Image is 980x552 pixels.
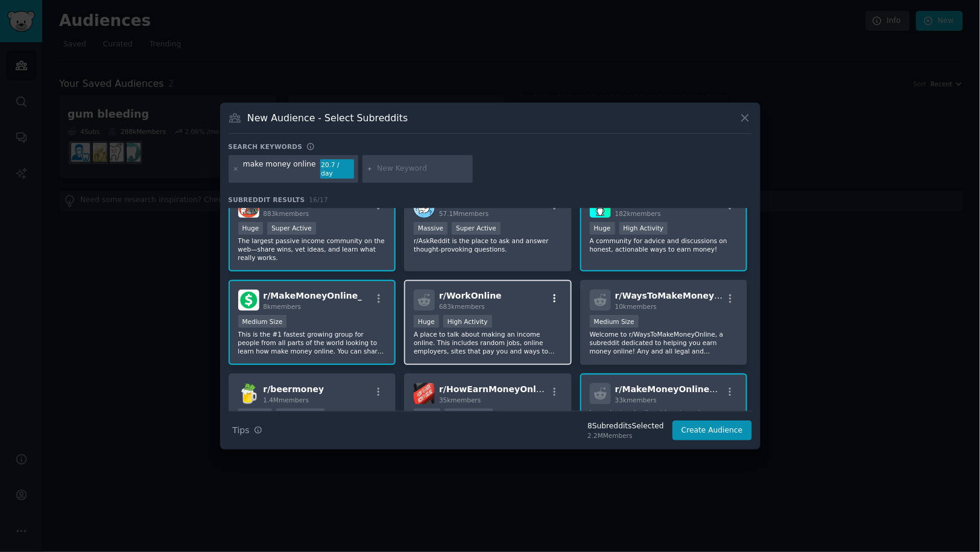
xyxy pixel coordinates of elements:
div: Super Active [276,408,325,421]
span: 8k members [264,303,302,310]
div: High Activity [619,222,668,235]
img: HowEarnMoneyOnline [414,383,435,404]
span: 16 / 17 [309,196,329,203]
span: r/ MakeMoneyOnline_ [264,291,362,300]
p: r/AskReddit is the place to ask and answer thought-provoking questions. [414,236,562,253]
div: 8 Subreddit s Selected [587,421,664,432]
p: The largest passive income community on the web—share wins, vet ideas, and learn what really works. [238,236,387,262]
p: A community for advice and discussions on honest, actionable ways to earn money! [590,236,738,253]
div: Massive [414,222,447,235]
div: Super Active [267,222,316,235]
span: 683k members [439,303,485,310]
span: r/ beermoney [264,384,324,394]
div: Massive [238,408,272,421]
span: 883k members [264,210,309,217]
span: 10k members [615,303,657,310]
button: Tips [229,420,267,441]
button: Create Audience [672,420,752,441]
img: beermoney [238,383,259,404]
div: Huge [414,315,439,328]
div: Huge [238,222,264,235]
div: Super Active [452,222,501,235]
div: Large [414,408,440,421]
span: r/ MakeMoneyOnlineGuide [615,384,738,394]
p: A place to talk about making an income online. This includes random jobs, online employers, sites... [414,330,562,355]
div: High Activity [444,408,493,421]
p: Welcome to r/WaysToMakeMoneyOnline, a subreddit dedicated to helping you earn money online! Any a... [590,330,738,355]
div: Medium Size [590,315,639,328]
span: r/ WaysToMakeMoneyOnline [615,291,745,300]
div: 20.7 / day [320,159,354,179]
h3: New Audience - Select Subreddits [247,112,408,124]
input: New Keyword [377,163,469,174]
p: Learn (or teach others) how to make money online. This is a place to discuss affiliate marketing,... [590,408,738,434]
div: High Activity [443,315,492,328]
div: Medium Size [238,315,287,328]
span: Subreddit Results [229,195,305,204]
div: make money online [243,159,316,179]
span: 57.1M members [439,210,488,217]
img: MakeMoneyOnline_ [238,290,259,311]
span: 182k members [615,210,661,217]
div: Huge [590,222,615,235]
p: This is the #1 fastest growing group for people from all parts of the world looking to learn how ... [238,330,387,355]
h3: Search keywords [229,142,303,151]
div: 2.2M Members [587,431,664,440]
span: r/ HowEarnMoneyOnline [439,384,551,394]
span: 1.4M members [264,396,309,404]
span: r/ WorkOnline [439,291,502,300]
span: 33k members [615,396,657,404]
span: 35k members [439,396,481,404]
span: Tips [233,424,250,437]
